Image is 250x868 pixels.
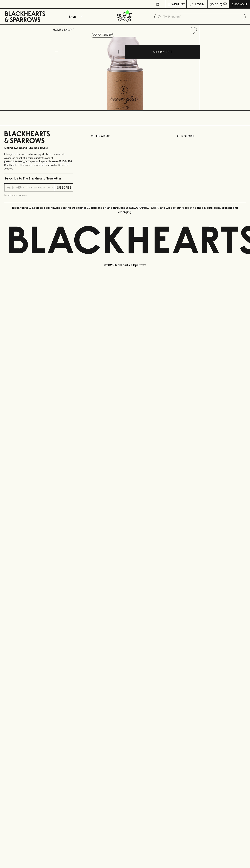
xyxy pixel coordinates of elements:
a: HOME [53,28,61,31]
p: SUBSCRIBE [56,185,71,190]
button: Add to wishlist [188,26,198,35]
button: Shop [50,9,100,24]
button: Add to wishlist [91,33,114,38]
p: We will never spam you [4,193,73,197]
p: Subscribe to The Blackhearts Newsletter [4,176,73,181]
p: OTHER AREAS [91,134,159,138]
p: Login [195,2,204,6]
strong: Liquor License #32064953 [39,160,72,163]
p: It is against the law to sell or supply alcohol to, or to obtain alcohol on behalf of a person un... [4,153,73,170]
p: Blackhearts & Sparrows acknowledges the traditional Custodians of land throughout [GEOGRAPHIC_DAT... [7,206,243,214]
button: ADD TO CART [125,45,200,59]
input: e.g. jane@blackheartsandsparrows.com.au [7,185,55,190]
p: Sibling owned and run since [DATE] [4,146,73,150]
p: ADD TO CART [153,50,172,54]
button: SUBSCRIBE [55,184,73,191]
p: Checkout [231,2,247,6]
p: Wishlist [172,2,185,6]
input: Try "Pinot noir" [163,14,243,20]
img: 17109.png [50,37,200,110]
p: Shop [69,14,76,19]
a: SHOP [64,28,72,31]
p: $0.00 [210,2,218,6]
p: ⠀ [50,2,53,6]
p: OUR STORES [177,134,246,138]
p: 0 [224,3,226,5]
